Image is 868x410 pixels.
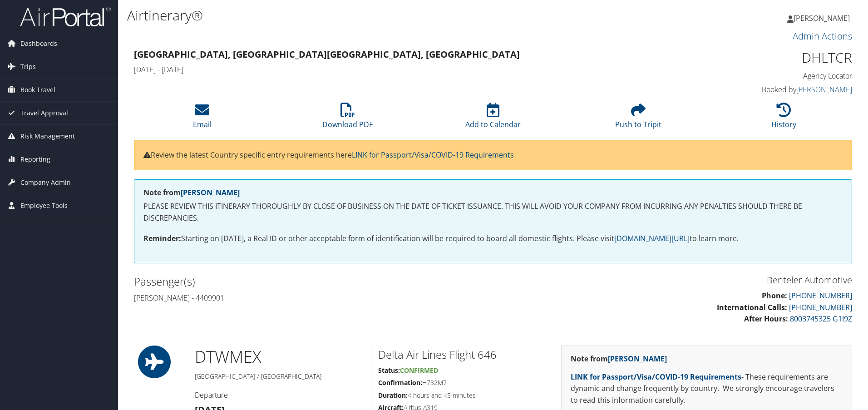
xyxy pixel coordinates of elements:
h1: Airtinerary® [127,6,615,25]
span: [PERSON_NAME] [794,13,850,23]
a: History [771,108,796,129]
span: Dashboards [20,32,57,55]
span: Confirmed [400,366,438,375]
p: Starting on [DATE], a Real ID or other acceptable form of identification will be required to boar... [143,233,843,245]
span: Reporting [20,148,50,171]
a: [PERSON_NAME] [181,188,240,198]
a: Admin Actions [793,30,852,42]
a: Add to Calendar [465,108,521,129]
strong: Status: [378,366,400,375]
strong: International Calls: [717,302,787,312]
a: [DOMAIN_NAME][URL] [614,233,690,243]
a: [PHONE_NUMBER] [789,302,852,312]
h1: DTW MEX [195,346,364,368]
h2: Delta Air Lines Flight 646 [378,347,547,362]
a: Download PDF [322,108,373,129]
strong: Note from [143,188,240,198]
h4: [PERSON_NAME] - 4409901 [134,293,486,303]
a: LINK for Passport/Visa/COVID-19 Requirements [352,150,514,160]
span: Travel Approval [20,102,68,124]
h5: [GEOGRAPHIC_DATA] / [GEOGRAPHIC_DATA] [195,372,364,381]
h4: [DATE] - [DATE] [134,64,669,74]
a: Email [193,108,212,129]
a: 8003745325 G1I9Z [790,314,852,324]
span: Company Admin [20,171,71,194]
span: Employee Tools [20,194,68,217]
strong: Note from [571,354,667,364]
p: Review the latest Country specific entry requirements here [143,149,843,161]
strong: Duration: [378,391,408,400]
img: airportal-logo.png [20,6,111,27]
h5: 4 hours and 45 minutes [378,391,547,400]
strong: Reminder: [143,233,181,243]
a: Push to Tripit [615,108,661,129]
a: [PERSON_NAME] [796,84,852,94]
strong: Confirmation: [378,378,422,387]
h1: DHLTCR [683,48,852,67]
p: PLEASE REVIEW THIS ITINERARY THOROUGHLY BY CLOSE OF BUSINESS ON THE DATE OF TICKET ISSUANCE. THIS... [143,201,843,224]
h4: Booked by [683,84,852,94]
h3: Benteler Automotive [500,274,852,287]
h2: Passenger(s) [134,274,486,289]
strong: Phone: [762,291,787,301]
h5: H732M7 [378,378,547,387]
span: Trips [20,55,36,78]
span: Book Travel [20,79,55,101]
strong: After Hours: [744,314,788,324]
h4: Departure [195,390,364,400]
a: [PHONE_NUMBER] [789,291,852,301]
h4: Agency Locator [683,71,852,81]
span: Risk Management [20,125,75,148]
a: [PERSON_NAME] [787,5,859,32]
a: LINK for Passport/Visa/COVID-19 Requirements [571,372,741,382]
a: [PERSON_NAME] [608,354,667,364]
strong: [GEOGRAPHIC_DATA], [GEOGRAPHIC_DATA] [GEOGRAPHIC_DATA], [GEOGRAPHIC_DATA] [134,48,520,60]
p: - These requirements are dynamic and change frequently by country. We strongly encourage traveler... [571,371,843,406]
